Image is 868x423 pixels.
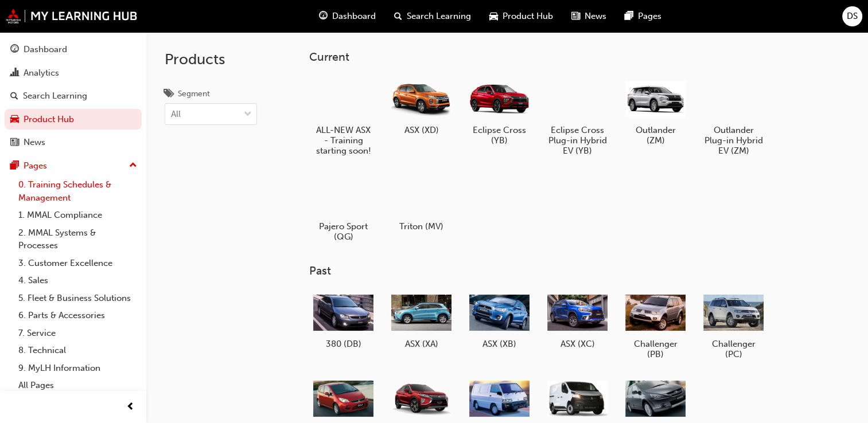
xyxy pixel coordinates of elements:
span: chart-icon [10,68,19,79]
div: Analytics [24,66,59,80]
span: car-icon [489,9,498,23]
a: 3. Customer Excellence [14,254,142,272]
a: Challenger (PC) [699,287,768,364]
span: DS [847,10,858,23]
h2: Products [165,50,257,69]
a: 0. Training Schedules & Management [14,176,142,206]
h3: Current [309,50,850,64]
span: News [585,10,606,23]
a: Product Hub [5,109,142,130]
span: up-icon [129,158,137,173]
a: Dashboard [5,39,142,60]
a: 1. MMAL Compliance [14,206,142,224]
img: mmal [6,9,138,23]
span: Product Hub [503,10,553,23]
div: All [171,108,181,121]
div: Dashboard [24,43,67,56]
a: ASX (XC) [543,287,612,354]
a: news-iconNews [562,5,616,28]
a: 6. Parts & Accessories [14,307,142,324]
div: News [24,136,45,149]
a: Challenger (PB) [621,287,690,364]
h5: ASX (XB) [469,339,530,349]
span: prev-icon [126,400,135,414]
a: pages-iconPages [616,5,671,28]
button: Pages [5,155,142,177]
a: Outlander (ZM) [621,73,690,150]
h5: ASX (XD) [391,125,451,135]
h3: Past [309,264,850,277]
a: ALL-NEW ASX - Training starting soon! [309,73,378,160]
h5: 380 (DB) [313,339,373,349]
span: tags-icon [165,89,173,100]
a: 2. MMAL Systems & Processes [14,224,142,254]
h5: Outlander Plug-in Hybrid EV (ZM) [703,125,764,156]
a: Pajero Sport (QG) [309,169,378,246]
a: Eclipse Cross Plug-in Hybrid EV (YB) [543,73,612,160]
a: guage-iconDashboard [310,5,385,28]
span: Pages [638,10,661,23]
h5: ASX (XA) [391,339,451,349]
div: Pages [24,159,47,173]
span: search-icon [10,91,18,101]
a: 380 (DB) [309,287,378,354]
h5: Eclipse Cross (YB) [469,125,530,146]
h5: ALL-NEW ASX - Training starting soon! [313,125,373,156]
button: DashboardAnalyticsSearch LearningProduct HubNews [5,37,142,155]
a: ASX (XB) [465,287,534,354]
a: Outlander Plug-in Hybrid EV (ZM) [699,73,768,160]
a: 7. Service [14,324,142,342]
span: search-icon [394,9,402,23]
h5: Eclipse Cross Plug-in Hybrid EV (YB) [547,125,608,156]
span: Dashboard [332,10,376,23]
a: News [5,132,142,153]
div: Segment [178,88,210,100]
a: 5. Fleet & Business Solutions [14,289,142,307]
button: DS [842,6,862,26]
a: ASX (XA) [387,287,456,354]
a: car-iconProduct Hub [480,5,562,28]
span: guage-icon [10,45,19,55]
a: Triton (MV) [387,169,456,236]
a: Search Learning [5,85,142,107]
span: news-icon [571,9,580,23]
h5: Triton (MV) [391,221,451,232]
span: car-icon [10,115,19,125]
span: news-icon [10,138,19,148]
span: guage-icon [319,9,328,23]
h5: Challenger (PB) [625,339,686,359]
a: 9. MyLH Information [14,359,142,377]
span: pages-icon [10,161,19,171]
h5: Outlander (ZM) [625,125,686,146]
span: down-icon [244,107,252,122]
a: Analytics [5,62,142,84]
a: 4. Sales [14,272,142,289]
h5: ASX (XC) [547,339,608,349]
a: search-iconSearch Learning [385,5,480,28]
h5: Challenger (PC) [703,339,764,359]
a: Eclipse Cross (YB) [465,73,534,150]
div: Search Learning [23,89,87,103]
a: All Pages [14,377,142,394]
a: 8. Technical [14,342,142,359]
span: Search Learning [407,10,471,23]
h5: Pajero Sport (QG) [313,221,373,242]
a: ASX (XD) [387,73,456,139]
span: pages-icon [625,9,633,23]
